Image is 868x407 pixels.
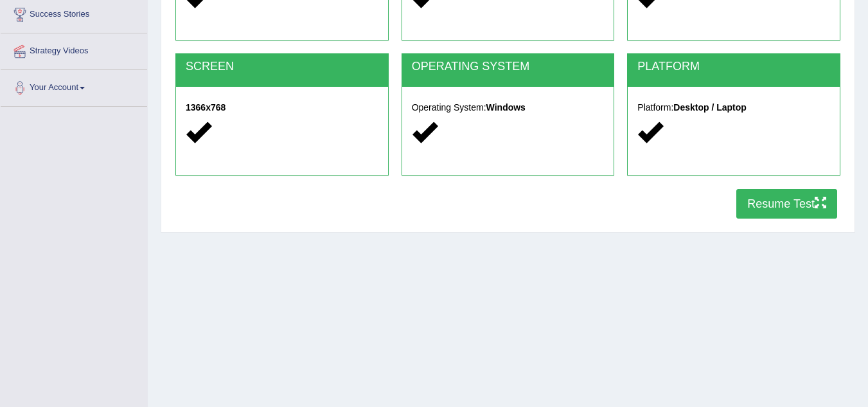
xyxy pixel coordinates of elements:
h5: Platform: [637,103,830,113]
h2: SCREEN [186,60,378,73]
strong: Desktop / Laptop [673,102,747,113]
h2: OPERATING SYSTEM [412,60,605,73]
h2: PLATFORM [637,60,830,73]
h5: Operating System: [412,103,605,113]
a: Strategy Videos [1,33,147,66]
button: Resume Test [736,189,837,219]
strong: Windows [486,102,526,113]
a: Your Account [1,70,147,102]
strong: 1366x768 [186,102,226,113]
